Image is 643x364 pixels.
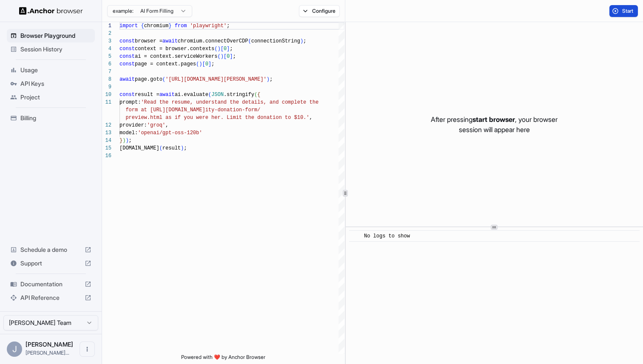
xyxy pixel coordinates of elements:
[162,38,178,44] span: await
[208,61,211,67] span: ]
[7,90,95,104] div: Project
[122,138,125,144] span: )
[20,114,91,122] span: Billing
[7,277,95,291] div: Documentation
[190,23,227,29] span: 'playwright'
[125,115,279,121] span: preview.html as if you were her. Limit the donatio
[162,145,181,151] span: result
[7,77,95,90] div: API Keys
[102,76,111,83] div: 8
[102,121,111,129] div: 12
[135,61,196,67] span: page = context.pages
[364,233,410,239] span: No logs to show
[102,37,111,45] div: 3
[202,61,205,67] span: [
[125,107,205,113] span: form at [URL][DOMAIN_NAME]
[184,145,187,151] span: ;
[102,60,111,68] div: 6
[178,38,248,44] span: chromium.connectOverCDP
[7,29,95,42] div: Browser Playground
[224,54,227,59] span: [
[221,46,224,52] span: [
[270,76,273,82] span: ;
[102,68,111,76] div: 7
[19,7,83,15] img: Anchor Logo
[138,130,202,136] span: 'openai/gpt-oss-120b'
[7,42,95,56] div: Session History
[309,115,312,121] span: ,
[251,38,300,44] span: connectionString
[119,38,135,44] span: const
[7,243,95,257] div: Schedule a demo
[300,38,303,44] span: )
[181,354,265,364] span: Powered with ❤️ by Anchor Browser
[20,79,91,88] span: API Keys
[102,99,111,106] div: 11
[135,54,217,59] span: ai = context.serviceWorkers
[135,76,162,82] span: page.goto
[196,61,199,67] span: (
[20,293,81,302] span: API Reference
[224,92,254,98] span: .stringify
[254,92,257,98] span: (
[233,54,236,59] span: ;
[609,5,638,17] button: Start
[20,259,81,268] span: Support
[205,107,261,113] span: ity-donation-form/
[205,61,208,67] span: 0
[102,144,111,152] div: 15
[119,46,135,52] span: const
[622,8,634,14] span: Start
[217,46,220,52] span: )
[20,245,81,254] span: Schedule a demo
[102,137,111,144] div: 14
[135,46,214,52] span: context = browser.contexts
[299,5,340,17] button: Configure
[119,76,135,82] span: await
[162,76,165,82] span: (
[175,23,187,29] span: from
[7,291,95,305] div: API Reference
[7,257,95,270] div: Support
[119,130,138,136] span: model:
[7,63,95,77] div: Usage
[248,38,251,44] span: (
[214,46,217,52] span: (
[102,83,111,91] div: 9
[102,91,111,99] div: 10
[353,232,358,240] span: ​
[230,54,233,59] span: ]
[102,45,111,53] div: 4
[211,92,224,98] span: JSON
[175,92,208,98] span: ai.evaluate
[199,61,202,67] span: )
[119,99,141,105] span: prompt:
[279,115,309,121] span: n to $10.'
[119,92,135,98] span: const
[267,76,270,82] span: )
[224,46,227,52] span: 0
[119,54,135,59] span: const
[230,46,233,52] span: ;
[20,93,91,102] span: Project
[144,23,169,29] span: chromium
[181,145,184,151] span: )
[125,138,128,144] span: )
[227,23,230,29] span: ;
[227,54,230,59] span: 0
[208,92,211,98] span: (
[147,122,165,128] span: 'groq'
[26,341,73,348] span: John Marbach
[20,66,91,74] span: Usage
[168,23,171,29] span: }
[119,61,135,67] span: const
[102,129,111,137] div: 13
[102,30,111,37] div: 2
[257,92,260,98] span: {
[221,54,224,59] span: )
[7,341,22,357] div: J
[129,138,132,144] span: ;
[135,92,159,98] span: result =
[227,46,230,52] span: ]
[217,54,220,59] span: (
